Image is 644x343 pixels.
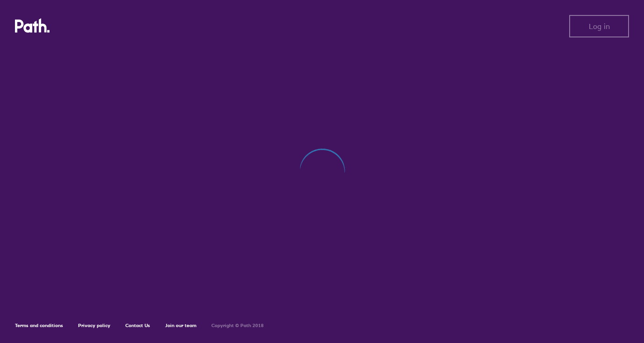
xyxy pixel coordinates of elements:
button: Log in [569,15,629,37]
span: Log in [589,22,610,30]
a: Join our team [165,322,196,328]
a: Contact Us [125,322,150,328]
h6: Copyright © Path 2018 [211,323,264,328]
a: Privacy policy [78,322,110,328]
a: Terms and conditions [15,322,63,328]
